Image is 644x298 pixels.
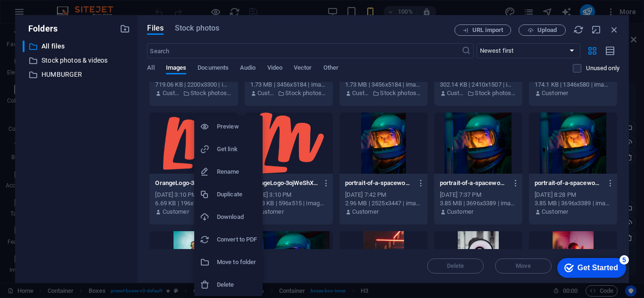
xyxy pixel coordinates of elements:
h6: Duplicate [217,189,257,200]
h6: Delete [217,279,257,290]
h6: Move to folder [217,257,257,268]
div: Get Started [28,10,68,19]
h6: Rename [217,166,257,177]
div: Get Started 5 items remaining, 0% complete [8,5,76,24]
h6: Preview [217,121,257,132]
h6: Get link [217,144,257,155]
div: 5 [70,2,79,11]
h6: Convert to PDF [217,234,257,245]
h6: Download [217,211,257,223]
